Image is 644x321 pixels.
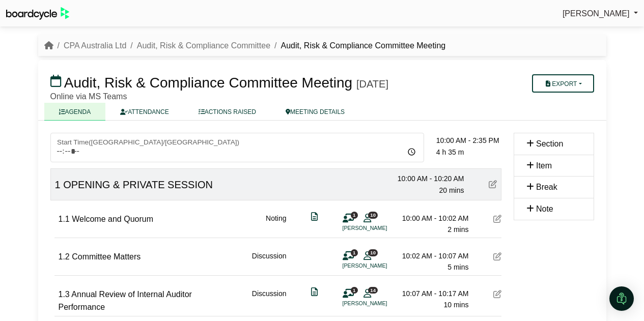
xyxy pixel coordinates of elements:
a: [PERSON_NAME] [563,7,638,20]
div: 10:00 AM - 2:35 PM [436,135,508,146]
span: Committee Matters [72,252,141,261]
span: 10 [368,212,378,218]
span: Audit, Risk & Compliance Committee Meeting [64,75,352,91]
span: Section [536,139,563,148]
span: 14 [368,287,378,294]
span: 20 mins [439,186,464,194]
span: 1 [55,179,61,190]
a: MEETING DETAILS [271,103,359,121]
span: 2 mins [447,225,468,234]
span: 5 mins [447,263,468,271]
div: 10:02 AM - 10:07 AM [398,250,469,261]
div: Discussion [252,250,287,273]
span: 1.2 [59,252,70,261]
li: Audit, Risk & Compliance Committee Meeting [270,39,445,52]
a: CPA Australia Ltd [64,41,126,50]
span: Online via MS Teams [50,92,127,101]
span: 1 [351,249,358,256]
div: Discussion [252,288,287,314]
div: 10:00 AM - 10:20 AM [393,173,464,184]
span: 10 [368,249,378,256]
span: [PERSON_NAME] [563,9,630,18]
span: Welcome and Quorum [72,215,153,223]
span: Item [536,161,552,170]
nav: breadcrumb [44,39,446,52]
a: ATTENDANCE [105,103,183,121]
button: Export [532,74,594,93]
div: 10:00 AM - 10:02 AM [398,213,469,224]
div: Noting [266,213,286,236]
div: 10:07 AM - 10:17 AM [398,288,469,299]
span: 1 [351,287,358,294]
img: BoardcycleBlackGreen-aaafeed430059cb809a45853b8cf6d952af9d84e6e89e1f1685b34bfd5cb7d64.svg [6,7,69,20]
span: 4 h 35 m [436,148,464,156]
span: 1.1 [59,215,70,223]
span: Note [536,205,553,213]
li: [PERSON_NAME] [343,224,419,232]
span: Annual Review of Internal Auditor Performance [59,290,192,312]
li: [PERSON_NAME] [343,299,419,308]
a: Audit, Risk & Compliance Committee [137,41,270,50]
div: [DATE] [356,78,388,90]
a: AGENDA [44,103,106,121]
span: Break [536,183,557,191]
a: ACTIONS RAISED [184,103,271,121]
span: 1 [351,212,358,218]
li: [PERSON_NAME] [343,261,419,270]
span: OPENING & PRIVATE SESSION [63,179,213,190]
div: Open Intercom Messenger [609,286,634,311]
span: 10 mins [443,301,468,309]
span: 1.3 [59,290,70,299]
